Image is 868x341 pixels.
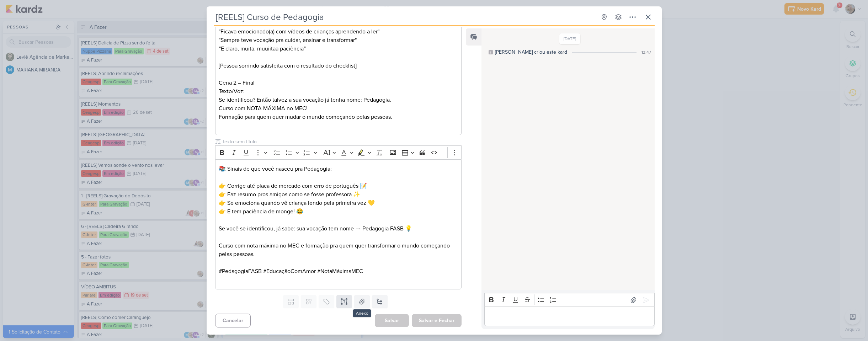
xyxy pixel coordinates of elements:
[214,11,596,23] input: Kard Sem Título
[219,10,458,44] p: "Corrigia erro de português dos amigos no WhatsApp" "Fazia trabalho em grupo como se fosse profes...
[219,44,458,53] p: “E claro, muita, muuiitaa paciência”
[219,233,458,259] p: Curso com nota máxima no MEC e formação pra quem quer transformar o mundo começando pelas pessoas.
[215,314,251,327] button: Cancelar
[215,145,462,159] div: Editor toolbar
[219,224,458,233] p: Se você se identificou, já sabe: sua vocação tem nome → Pedagogia FASB 💡
[221,138,462,145] input: Texto sem título
[219,267,458,284] p: #PedagogiaFASB #EducaçãoComAmor #NotaMáximaMEC
[495,48,567,56] div: [PERSON_NAME] criou este kard
[641,49,651,55] div: 13:47
[219,79,458,87] p: Cena 2 – Final
[219,87,458,104] p: Texto/Voz: Se identificou? Então talvez a sua vocação já tenha nome: Pedagogia.
[219,165,458,173] p: 📚 Sinais de que você nasceu pra Pedagogia:
[353,309,371,317] div: Anexo
[219,173,458,216] p: 👉 Corrige até placa de mercado com erro de português 📝 👉 Faz resumo pros amigos como se fosse pro...
[484,307,654,326] div: Editor editing area: main
[219,62,458,79] p: [Pessoa sorrindo satisfeita com o resultado do checklist]
[215,159,462,290] div: Editor editing area: main
[484,293,654,307] div: Editor toolbar
[219,104,458,121] p: Curso com NOTA MÁXIMA no MEC! Formação para quem quer mudar o mundo começando pelas pessoas.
